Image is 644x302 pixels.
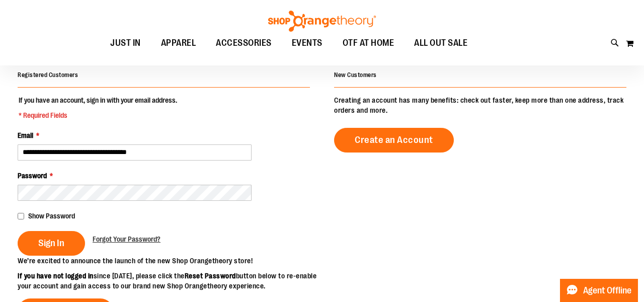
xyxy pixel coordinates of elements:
[414,32,467,54] span: ALL OUT SALE
[18,272,94,280] strong: If you have not logged in
[110,32,141,54] span: JUST IN
[583,286,631,295] span: Agent Offline
[18,271,322,291] p: since [DATE], please click the button below to re-enable your account and gain access to our bran...
[292,32,323,54] span: EVENTS
[355,134,433,145] span: Create an Account
[334,128,454,153] a: Create an Account
[93,234,160,244] a: Forgot Your Password?
[18,131,33,139] span: Email
[18,172,47,180] span: Password
[334,71,377,79] strong: New Customers
[18,95,178,120] legend: If you have an account, sign in with your email address.
[161,32,196,54] span: APPAREL
[18,256,322,266] p: We’re excited to announce the launch of the new Shop Orangetheory store!
[267,11,377,32] img: Shop Orangetheory
[18,71,78,79] strong: Registered Customers
[334,95,626,115] p: Creating an account has many benefits: check out faster, keep more than one address, track orders...
[19,110,177,120] span: * Required Fields
[343,32,394,54] span: OTF AT HOME
[185,272,236,280] strong: Reset Password
[38,238,64,249] span: Sign In
[216,32,272,54] span: ACCESSORIES
[560,279,638,302] button: Agent Offline
[93,235,160,243] span: Forgot Your Password?
[18,231,85,256] button: Sign In
[28,212,75,220] span: Show Password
